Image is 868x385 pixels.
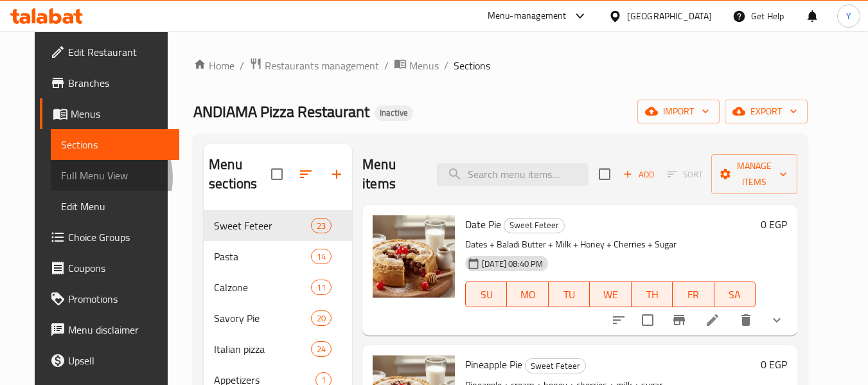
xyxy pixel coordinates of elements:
[311,310,332,326] div: items
[193,97,369,126] span: ANDIAMA Pizza Restaurant
[735,103,797,120] span: export
[711,154,797,194] button: Manage items
[444,58,448,73] li: /
[40,222,180,253] a: Choice Groups
[637,100,720,123] button: import
[627,9,712,23] div: [GEOGRAPHIC_DATA]
[846,9,851,23] span: Y
[384,58,389,73] li: /
[204,241,352,272] div: Pasta14
[648,103,709,120] span: import
[68,291,170,307] span: Promotions
[214,218,311,233] span: Sweet Feteer
[465,215,501,234] span: Date Pie
[68,229,170,245] span: Choice Groups
[214,310,311,326] span: Savory Pie
[263,161,290,188] span: Select all sections
[618,165,659,184] span: Add item
[312,282,331,294] span: 11
[512,285,543,304] span: MO
[61,137,170,152] span: Sections
[68,75,170,91] span: Branches
[761,355,787,373] h6: 0 EGP
[637,285,668,304] span: TH
[40,283,180,314] a: Promotions
[705,312,720,328] a: Edit menu item
[554,285,585,304] span: TU
[61,199,170,214] span: Edit Menu
[51,129,180,160] a: Sections
[214,249,311,264] span: Pasta
[40,314,180,345] a: Menu disclaimer
[590,282,631,307] button: WE
[204,272,352,303] div: Calzone11
[621,167,656,182] span: Add
[761,305,792,336] button: show more
[204,303,352,334] div: Savory Pie20
[722,158,787,190] span: Manage items
[504,218,565,233] div: Sweet Feteer
[311,249,332,264] div: items
[204,210,352,241] div: Sweet Feteer23
[209,155,271,193] h2: Menu sections
[526,359,585,373] span: Sweet Feteer
[214,341,311,357] span: Italian pizza
[525,358,586,373] div: Sweet Feteer
[193,58,235,73] a: Home
[321,159,352,190] button: Add section
[761,215,787,233] h6: 0 EGP
[714,282,756,307] button: SA
[465,282,507,307] button: SU
[720,285,750,304] span: SA
[265,58,379,73] span: Restaurants management
[40,345,180,376] a: Upsell
[603,305,634,336] button: sort-choices
[634,307,661,334] span: Select to update
[311,280,332,295] div: items
[312,220,331,232] span: 23
[51,160,180,191] a: Full Menu View
[40,253,180,283] a: Coupons
[618,165,659,184] button: Add
[68,322,170,337] span: Menu disclaimer
[68,44,170,60] span: Edit Restaurant
[68,353,170,368] span: Upsell
[465,355,522,374] span: Pineapple Pie
[632,282,673,307] button: TH
[394,57,439,74] a: Menus
[68,260,170,276] span: Coupons
[290,159,321,190] span: Sort sections
[375,105,413,121] div: Inactive
[373,215,455,298] img: Date Pie
[312,251,331,263] span: 14
[204,334,352,364] div: Italian pizza24
[504,218,564,233] span: Sweet Feteer
[61,168,170,183] span: Full Menu View
[311,341,332,357] div: items
[673,282,714,307] button: FR
[193,57,808,74] nav: breadcrumb
[471,285,502,304] span: SU
[769,312,784,328] svg: Show Choices
[312,312,331,325] span: 20
[465,237,756,253] p: Dates + Baladi Butter + Milk + Honey + Cherries + Sugar
[311,218,332,233] div: items
[40,67,180,98] a: Branches
[549,282,590,307] button: TU
[664,305,695,336] button: Branch-specific-item
[454,58,490,73] span: Sections
[477,258,548,270] span: [DATE] 08:40 PM
[51,191,180,222] a: Edit Menu
[507,282,548,307] button: MO
[725,100,808,123] button: export
[595,285,626,304] span: WE
[249,57,379,74] a: Restaurants management
[437,163,589,186] input: search
[214,280,311,295] span: Calzone
[488,8,567,24] div: Menu-management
